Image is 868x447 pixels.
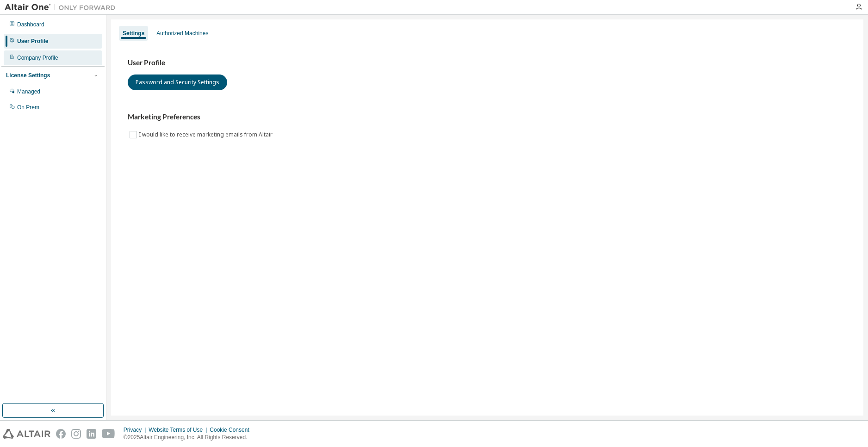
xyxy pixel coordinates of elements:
div: Dashboard [17,21,44,28]
div: Company Profile [17,54,58,62]
div: Authorized Machines [156,30,208,37]
img: Altair One [5,3,120,12]
img: facebook.svg [56,429,66,439]
div: Managed [17,88,40,95]
img: altair_logo.svg [3,429,50,439]
div: Website Terms of Use [149,426,210,434]
h3: Marketing Preferences [128,112,847,122]
div: Settings [123,30,144,37]
p: © 2025 Altair Engineering, Inc. All Rights Reserved. [124,434,255,441]
div: Privacy [124,426,149,434]
div: Cookie Consent [210,426,254,434]
img: linkedin.svg [87,429,96,439]
div: On Prem [17,104,39,111]
img: instagram.svg [71,429,81,439]
div: License Settings [6,72,50,79]
h3: User Profile [128,58,847,68]
label: I would like to receive marketing emails from Altair [139,129,274,140]
div: User Profile [17,37,48,45]
button: Password and Security Settings [128,74,227,90]
img: youtube.svg [102,429,115,439]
